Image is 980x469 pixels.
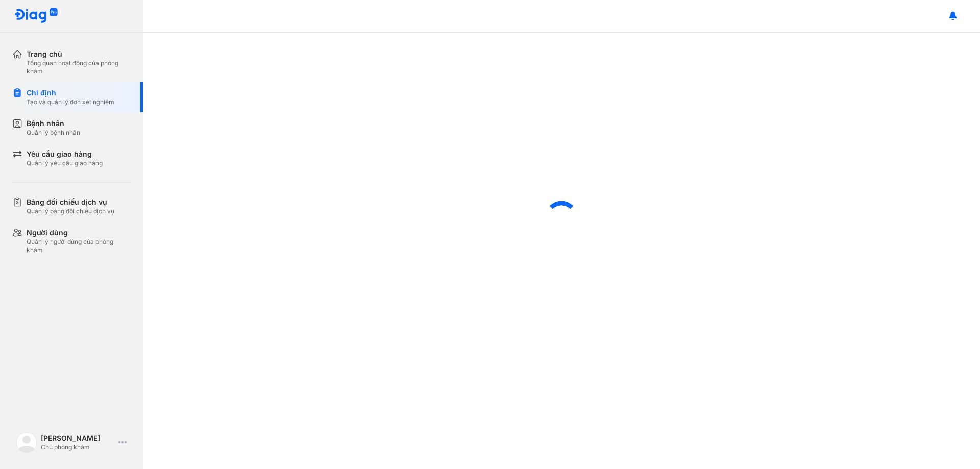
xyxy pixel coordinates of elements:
[27,207,114,215] div: Quản lý bảng đối chiếu dịch vụ
[27,98,114,106] div: Tạo và quản lý đơn xét nghiệm
[27,88,114,98] div: Chỉ định
[27,149,103,159] div: Yêu cầu giao hàng
[27,118,80,129] div: Bệnh nhân
[27,49,131,59] div: Trang chủ
[27,129,80,137] div: Quản lý bệnh nhân
[14,8,58,24] img: logo
[27,159,103,167] div: Quản lý yêu cầu giao hàng
[27,197,114,207] div: Bảng đối chiếu dịch vụ
[27,59,131,76] div: Tổng quan hoạt động của phòng khám
[27,228,131,238] div: Người dùng
[27,238,131,254] div: Quản lý người dùng của phòng khám
[16,432,37,453] img: logo
[41,443,114,451] div: Chủ phòng khám
[41,434,114,443] div: [PERSON_NAME]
